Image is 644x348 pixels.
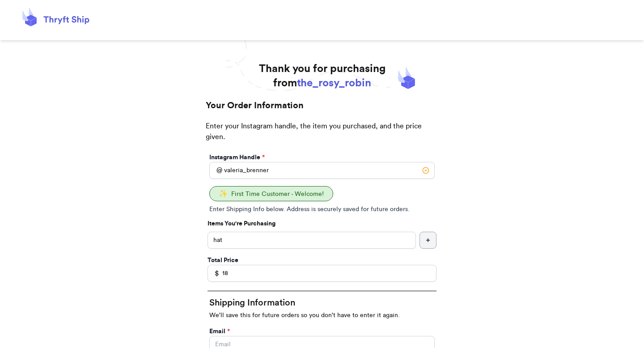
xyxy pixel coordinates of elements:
span: First Time Customer - Welcome! [231,191,324,197]
div: @ [209,162,222,179]
h1: Thank you for purchasing from [259,62,386,90]
span: the_rosy_robin [297,78,371,89]
div: $ [208,265,219,282]
p: Enter your Instagram handle, the item you purchased, and the price given. [206,121,438,151]
p: Items You're Purchasing [208,219,436,228]
span: ✨ [219,190,228,197]
label: Total Price [208,256,238,265]
input: ex.funky hat [208,232,416,249]
p: Enter Shipping Info below. Address is securely saved for future orders. [209,205,435,214]
h2: Your Order Information [206,99,438,121]
input: Enter Mutually Agreed Payment [208,265,436,282]
p: We'll save this for future orders so you don't have to enter it again. [209,311,435,320]
label: Email [209,327,230,336]
label: Instagram Handle [209,153,265,162]
h2: Shipping Information [209,297,435,309]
